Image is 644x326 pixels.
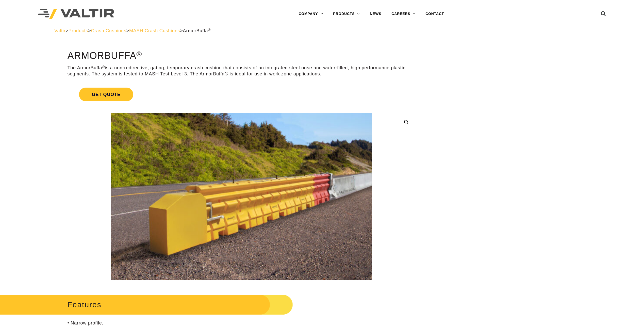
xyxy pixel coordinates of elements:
[79,88,133,101] span: Get Quote
[208,28,211,32] sup: ®
[328,9,365,19] a: PRODUCTS
[67,51,416,61] h1: ArmorBuffa
[293,9,328,19] a: COMPANY
[38,9,114,19] img: Valtir
[91,28,126,33] a: Crash Cushions
[67,65,416,77] p: The ArmorBuffa is a non-redirective, gating, temporary crash cushion that consists of an integrat...
[102,65,105,69] sup: ®
[67,81,416,107] a: Get Quote
[69,28,88,33] a: Products
[136,50,142,58] sup: ®
[54,28,65,33] a: Valtir
[183,28,211,33] span: ArmorBuffa
[386,9,420,19] a: CAREERS
[129,28,180,33] a: MASH Crash Cushions
[420,9,449,19] a: CONTACT
[54,28,590,34] div: > > > >
[365,9,386,19] a: NEWS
